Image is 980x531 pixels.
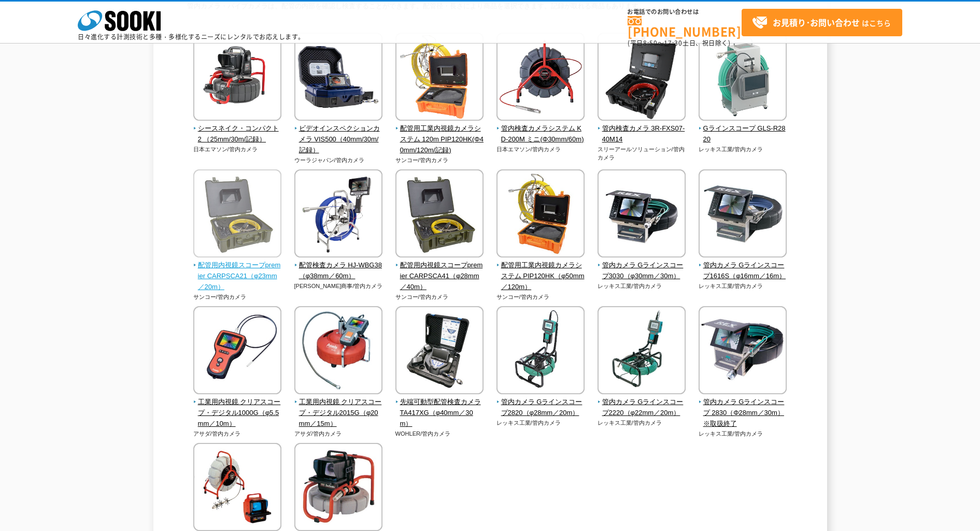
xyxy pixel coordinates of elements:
[664,38,683,48] span: 17:30
[699,113,787,145] a: Gラインスコープ GLS-R2820
[496,306,585,397] img: 管内カメラ Gラインスコープ2820（φ28mm／20m）
[628,16,742,37] a: [PHONE_NUMBER]
[395,250,484,292] a: 配管用内視鏡スコープpremier CARPSCA41（φ28mm／40m）
[699,282,787,291] p: レッキス工業/管内カメラ
[294,306,382,397] img: 工業用内視鏡 クリアスコープ・デジタル2015G（φ20mm／15m）
[294,250,383,281] a: 配管検査カメラ HJ-WBG38（φ38mm／60m）
[395,156,484,165] p: サンコー/管内カメラ
[395,429,484,438] p: WOHLER/管内カメラ
[193,293,282,302] p: サンコー/管内カメラ
[294,282,383,291] p: [PERSON_NAME]商事/管内カメラ
[699,387,787,429] a: 管内カメラ Gラインスコープ 2830（Φ28mm／30m）※取扱終了
[78,34,305,40] p: 日々進化する計測技術と多種・多様化するニーズにレンタルでお応えします。
[598,145,686,162] p: スリーアールソリューション/管内カメラ
[598,250,686,281] a: 管内カメラ Gラインスコープ3030（φ30mm／30m）
[294,387,383,429] a: 工業用内視鏡 クリアスコープ・デジタル2015G（φ20mm／15m）
[598,33,686,123] img: 管内検査カメラ 3R-FXS07-40M14
[598,419,686,427] p: レッキス工業/管内カメラ
[699,33,787,123] img: Gラインスコープ GLS-R2820
[628,9,742,15] span: お電話でのお問い合わせは
[193,250,282,292] a: 配管用内視鏡スコープpremier CARPSCA21（φ23mm／20m）
[395,123,484,155] span: 配管用工業内視鏡カメラシステム 120m PIP120HK(Φ40mm/120m/記録)
[395,33,484,123] img: 配管用工業内視鏡カメラシステム 120m PIP120HK(Φ40mm/120m/記録)
[395,387,484,429] a: 先端可動型配管検査カメラ TA417XG（φ40mm／30m）
[294,123,383,155] span: ビデオインスペクションカメラ VIS500（40mm/30m/記録）
[496,260,585,292] span: 配管用工業内視鏡カメラシステム PIP120HK（φ50mm／120m）
[193,113,282,145] a: シースネイク・コンパクト2 （25mm/30m/記録）
[193,169,281,260] img: 配管用内視鏡スコープpremier CARPSCA21（φ23mm／20m）
[699,250,787,281] a: 管内カメラ Gラインスコープ1616S（φ16mm／16m）
[643,38,658,48] span: 8:50
[496,145,585,154] p: 日本エマソン/管内カメラ
[496,250,585,292] a: 配管用工業内視鏡カメラシステム PIP120HK（φ50mm／120m）
[496,113,585,145] a: 管内検査カメラシステム KD-200M ミニ(Φ30mm/60m)
[699,397,787,429] span: 管内カメラ Gラインスコープ 2830（Φ28mm／30m）※取扱終了
[699,169,787,260] img: 管内カメラ Gラインスコープ1616S（φ16mm／16m）
[496,293,585,302] p: サンコー/管内カメラ
[294,113,383,155] a: ビデオインスペクションカメラ VIS500（40mm/30m/記録）
[699,306,787,397] img: 管内カメラ Gラインスコープ 2830（Φ28mm／30m）※取扱終了
[193,33,281,123] img: シースネイク・コンパクト2 （25mm/30m/記録）
[496,419,585,427] p: レッキス工業/管内カメラ
[598,282,686,291] p: レッキス工業/管内カメラ
[598,123,686,145] span: 管内検査カメラ 3R-FXS07-40M14
[598,113,686,145] a: 管内検査カメラ 3R-FXS07-40M14
[395,260,484,292] span: 配管用内視鏡スコープpremier CARPSCA41（φ28mm／40m）
[598,169,686,260] img: 管内カメラ Gラインスコープ3030（φ30mm／30m）
[496,33,585,123] img: 管内検査カメラシステム KD-200M ミニ(Φ30mm/60m)
[496,397,585,419] span: 管内カメラ Gラインスコープ2820（φ28mm／20m）
[496,123,585,145] span: 管内検査カメラシステム KD-200M ミニ(Φ30mm/60m)
[598,260,686,282] span: 管内カメラ Gラインスコープ3030（φ30mm／30m）
[294,260,383,282] span: 配管検査カメラ HJ-WBG38（φ38mm／60m）
[628,38,730,48] span: (平日 ～ 土日、祝日除く)
[699,260,787,282] span: 管内カメラ Gラインスコープ1616S（φ16mm／16m）
[395,113,484,155] a: 配管用工業内視鏡カメラシステム 120m PIP120HK(Φ40mm/120m/記録)
[752,15,891,31] span: はこちら
[598,387,686,418] a: 管内カメラ Gラインスコープ2220（φ22mm／20m）
[395,397,484,429] span: 先端可動型配管検査カメラ TA417XG（φ40mm／30m）
[742,9,902,36] a: お見積り･お問い合わせはこちら
[294,169,382,260] img: 配管検査カメラ HJ-WBG38（φ38mm／60m）
[193,306,281,397] img: 工業用内視鏡 クリアスコープ・デジタル1000G（φ5.5mm／10m）
[395,169,484,260] img: 配管用内視鏡スコープpremier CARPSCA41（φ28mm／40m）
[395,293,484,302] p: サンコー/管内カメラ
[193,260,282,292] span: 配管用内視鏡スコープpremier CARPSCA21（φ23mm／20m）
[699,145,787,154] p: レッキス工業/管内カメラ
[395,306,484,397] img: 先端可動型配管検査カメラ TA417XG（φ40mm／30m）
[294,429,383,438] p: アサダ/管内カメラ
[598,306,686,397] img: 管内カメラ Gラインスコープ2220（φ22mm／20m）
[193,397,282,429] span: 工業用内視鏡 クリアスコープ・デジタル1000G（φ5.5mm／10m）
[598,397,686,419] span: 管内カメラ Gラインスコープ2220（φ22mm／20m）
[294,397,383,429] span: 工業用内視鏡 クリアスコープ・デジタル2015G（φ20mm／15m）
[773,16,860,28] strong: お見積り･お問い合わせ
[193,387,282,429] a: 工業用内視鏡 クリアスコープ・デジタル1000G（φ5.5mm／10m）
[496,169,585,260] img: 配管用工業内視鏡カメラシステム PIP120HK（φ50mm／120m）
[193,429,282,438] p: アサダ/管内カメラ
[699,123,787,145] span: Gラインスコープ GLS-R2820
[496,387,585,418] a: 管内カメラ Gラインスコープ2820（φ28mm／20m）
[699,429,787,438] p: レッキス工業/管内カメラ
[294,33,382,123] img: ビデオインスペクションカメラ VIS500（40mm/30m/記録）
[193,145,282,154] p: 日本エマソン/管内カメラ
[294,156,383,165] p: ウーラジャパン/管内カメラ
[193,123,282,145] span: シースネイク・コンパクト2 （25mm/30m/記録）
